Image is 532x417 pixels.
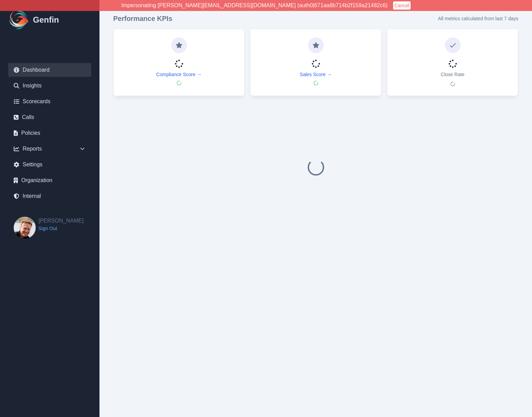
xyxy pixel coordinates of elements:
p: All metrics calculated from last 7 days [438,15,518,22]
div: Reports [8,142,91,156]
h1: Genfin [33,14,59,25]
a: Organization [8,174,91,187]
a: Sales Score → [300,71,332,78]
a: Dashboard [8,63,91,77]
a: Internal [8,189,91,203]
a: Compliance Score → [156,71,201,78]
a: Insights [8,79,91,93]
a: Settings [8,158,91,171]
a: Policies [8,126,91,140]
a: Scorecards [8,95,91,108]
img: Brian Dunagan [14,217,36,239]
a: Sign Out [38,225,84,232]
p: Close Rate [441,71,464,78]
h2: [PERSON_NAME] [38,217,84,225]
img: Logo [8,9,30,31]
h3: Performance KPIs [113,14,172,23]
button: Cancel [393,1,411,10]
a: Calls [8,110,91,124]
